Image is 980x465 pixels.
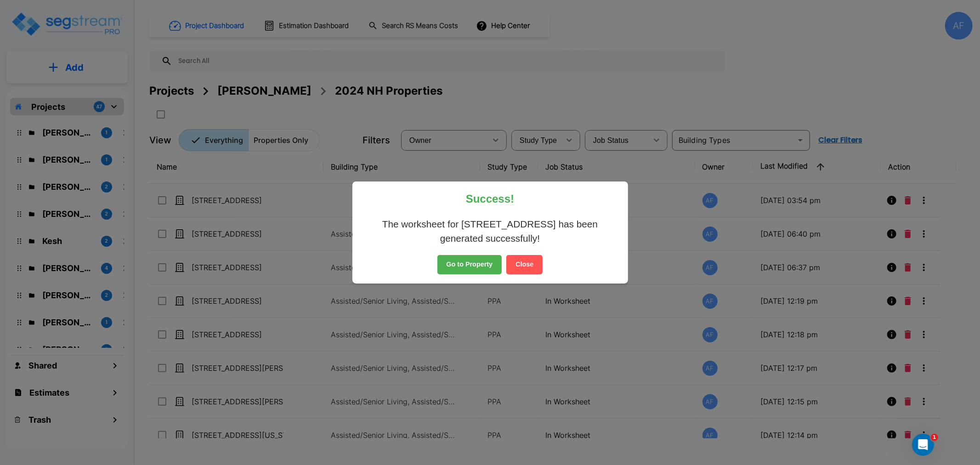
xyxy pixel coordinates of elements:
[912,434,934,456] iframe: Intercom live chat
[931,434,938,441] span: 1
[362,191,619,207] h4: Success!
[437,255,502,274] button: Go to Property
[362,217,619,245] p: The worksheet for [STREET_ADDRESS] has been generated successfully!
[506,255,543,274] button: Close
